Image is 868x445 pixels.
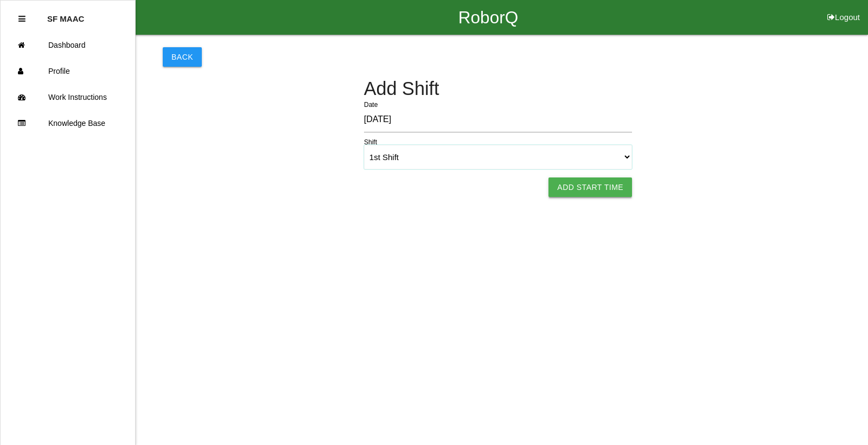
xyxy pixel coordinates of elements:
a: Dashboard [1,32,135,58]
button: Back [163,47,202,67]
p: SF MAAC [47,6,84,23]
button: Add Start Time [548,177,632,197]
div: Close [18,6,25,32]
a: Profile [1,58,135,84]
h4: Add Shift [364,79,632,99]
a: Knowledge Base [1,110,135,136]
a: Work Instructions [1,84,135,110]
label: Shift [364,137,377,147]
label: Date [364,100,378,110]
